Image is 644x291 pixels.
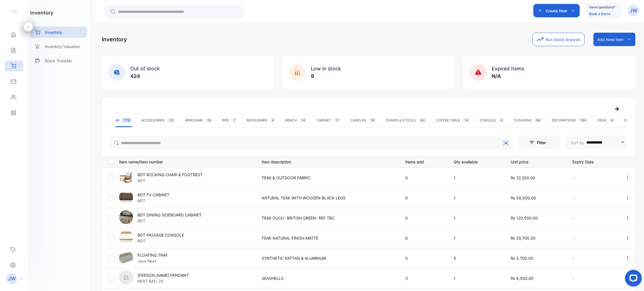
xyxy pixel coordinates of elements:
a: Inventory [30,27,87,38]
p: BDT TV CABINET [138,192,169,198]
p: Expiry Date [572,158,614,165]
button: JW [628,4,639,17]
p: Unit price [511,158,561,165]
p: FLOATING TRAY [138,252,168,258]
div: BENCH [285,118,307,123]
p: Have questions? [589,4,615,10]
span: ₨ 58,000.00 [511,195,536,200]
img: item [119,271,133,285]
span: 14 [299,118,307,123]
p: Inventory [45,29,62,35]
div: CHAIRS & STOOLS [386,118,427,123]
p: BDT [138,218,202,224]
span: 7 [231,118,238,123]
p: Java Next [138,258,168,264]
div: CONSOLE [480,118,505,123]
p: BDT DINING SIDEBOARD CABINET [138,212,202,218]
div: ACCESSORIES [141,118,176,123]
div: DECORATIONS [552,118,589,123]
p: 0 [405,255,442,261]
p: [PERSON_NAME] PENDANT [138,272,189,278]
div: CUSHIONS [514,118,543,123]
span: 4 [269,118,276,123]
span: 66 [534,118,543,123]
img: item [119,210,133,224]
span: Out of stock [130,66,160,71]
p: - [572,255,614,261]
div: CABINET [316,118,341,123]
div: DESK [598,118,615,123]
p: 424 [130,72,160,80]
button: Run Stock Analysis [532,33,584,46]
p: Items sold [405,158,442,165]
p: 1 [454,235,499,241]
p: 0 [405,235,442,241]
p: BDT ROCKING CHAIR & FOOTREST [138,172,203,178]
p: Create New [546,8,567,14]
img: item [119,251,133,264]
p: Stock Transfer [45,58,72,64]
div: ARMCHAIR [185,118,213,123]
p: - [572,235,614,241]
p: Sort by [571,140,584,145]
img: item [119,170,133,184]
p: 0 [405,175,442,181]
span: 4 [609,118,615,123]
p: - [572,175,614,181]
p: Item name/Item number [119,158,255,165]
span: 778 [122,118,132,123]
span: ₨ 29,700.00 [511,236,536,240]
div: CANDLES [350,118,377,123]
p: BDT [138,178,203,183]
img: item [119,190,133,204]
div: BEDRUNNER [247,118,276,123]
p: 0 [405,195,442,201]
span: Low in stock [311,66,341,71]
p: 1 [454,275,499,281]
p: - [572,215,614,221]
p: TEAK & OUTDOOR FABRIC [262,175,394,181]
p: 0 [405,215,442,221]
p: 3 [405,275,442,281]
span: 17 [333,118,341,123]
p: BDT [138,238,184,244]
p: NEXT BALI 25 [138,278,189,284]
p: 1 [454,175,499,181]
span: Expired Items [492,66,524,71]
p: Add New Item [597,37,624,42]
img: item [119,230,133,244]
span: ₨ 22,200.00 [511,175,535,180]
a: Stock Transfer [30,55,87,66]
p: TEAK DUCO- BRITISH GREEN- REF TBC [262,215,394,221]
a: Inventory Valuation [30,41,87,52]
p: SEASHELLS [262,275,394,281]
button: Create New [533,4,580,17]
p: - [572,195,614,201]
a: Book a Demo [589,12,610,16]
iframe: LiveChat chat widget [621,268,644,291]
p: JW [8,275,16,282]
span: ₨ 5,700.00 [511,256,533,261]
div: BED [222,118,238,123]
p: Qty available [454,158,499,165]
p: SYNTHETIC RATTAN & ALUMINUM [262,255,394,261]
span: 16 [205,118,213,123]
p: 1 [454,195,499,201]
p: Inventory [102,35,127,44]
p: JW [630,7,637,14]
p: TEAK NATURAL FINISH MATTE [262,235,394,241]
p: BDT PASSAGE CONSOLE [138,232,184,238]
span: 33 [167,118,176,123]
p: Inventory Valuation [45,44,80,49]
span: 14 [462,118,471,123]
div: All [115,118,132,123]
span: 64 [418,118,427,123]
p: Item description [262,158,394,165]
div: COFFEE TABLE [436,118,471,123]
span: 4 [498,118,505,123]
button: Sort by [566,136,627,149]
p: 9 [311,72,341,80]
img: logo [10,7,18,16]
h1: inventory [30,9,53,16]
